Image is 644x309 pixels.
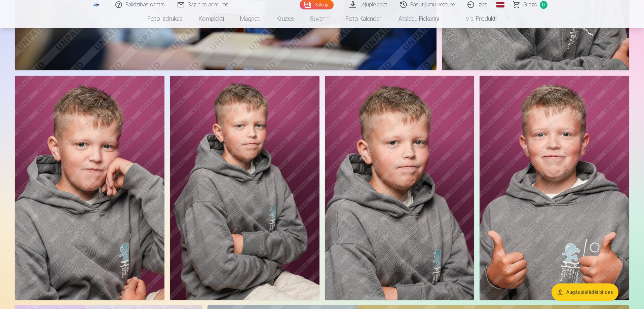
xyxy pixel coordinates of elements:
[552,283,618,301] button: Augšupielādēt bildes
[540,1,547,9] span: 0
[268,9,302,28] a: Krūzes
[93,3,100,7] img: /fa1
[523,1,537,9] span: Grozs
[447,9,505,28] a: Visi produkti
[140,9,191,28] a: Foto izdrukas
[390,9,447,28] a: Atslēgu piekariņi
[191,9,232,28] a: Komplekti
[232,9,268,28] a: Magnēti
[338,9,390,28] a: Foto kalendāri
[302,9,338,28] a: Suvenīri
